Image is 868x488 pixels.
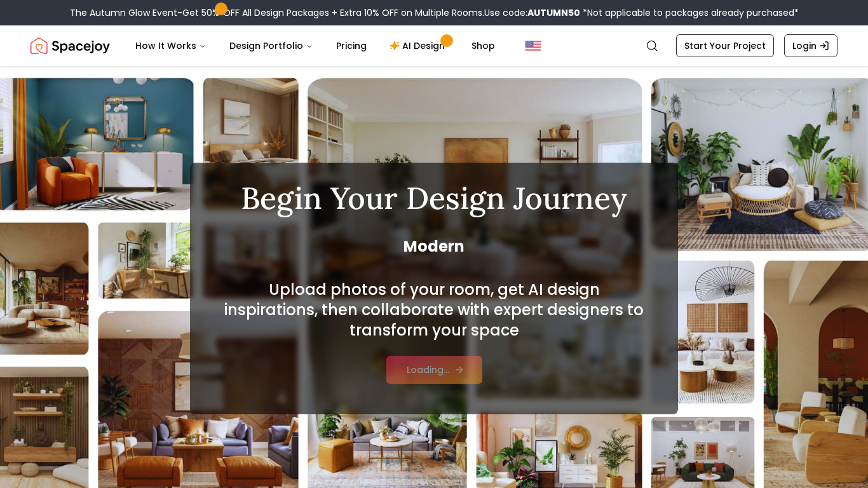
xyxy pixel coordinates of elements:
[676,34,774,57] a: Start Your Project
[31,25,837,66] nav: Global
[220,280,648,341] h2: Upload photos of your room, get AI design inspirations, then collaborate with expert designers to...
[220,236,648,257] span: Modern
[31,33,110,58] a: Spacejoy
[125,33,505,58] nav: Main
[784,34,837,57] a: Login
[379,33,459,58] a: AI Design
[125,33,217,58] button: How It Works
[219,33,323,58] button: Design Portfolio
[326,33,377,58] a: Pricing
[527,6,580,19] b: AUTUMN50
[31,33,110,58] img: Spacejoy Logo
[220,183,648,213] h1: Begin Your Design Journey
[461,33,505,58] a: Shop
[484,6,580,19] span: Use code:
[526,38,541,53] img: United States
[70,6,799,19] div: The Autumn Glow Event-Get 50% OFF All Design Packages + Extra 10% OFF on Multiple Rooms.
[580,6,799,19] span: *Not applicable to packages already purchased*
